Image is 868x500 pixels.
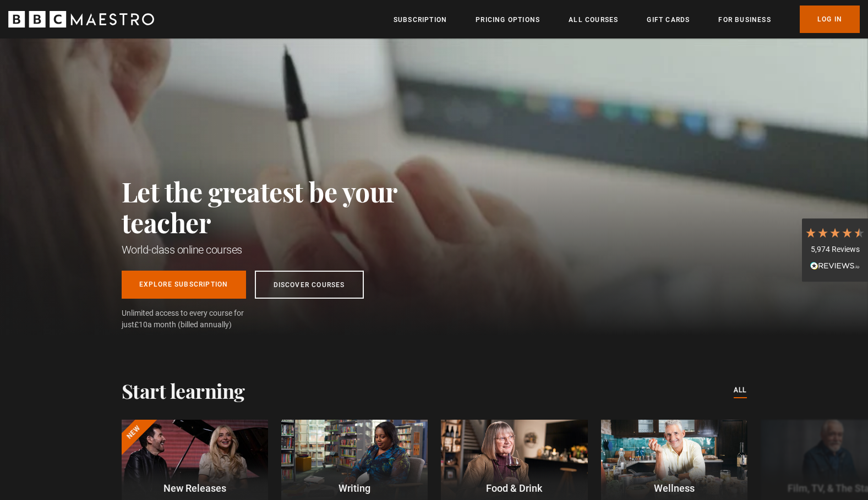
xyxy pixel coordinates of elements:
[805,227,865,239] div: 4.7 Stars
[810,262,860,270] img: REVIEWS.io
[122,271,246,299] a: Explore Subscription
[569,14,618,25] a: All Courses
[802,218,868,282] div: 5,974 ReviewsRead All Reviews
[122,379,245,402] h2: Start learning
[805,244,865,255] div: 5,974 Reviews
[734,384,747,397] a: All
[8,11,154,28] svg: BBC Maestro
[255,271,364,299] a: Discover Courses
[122,242,446,257] h1: World-class online courses
[647,14,690,25] a: Gift Cards
[394,14,447,25] a: Subscription
[805,260,865,273] div: Read All Reviews
[718,14,771,25] a: For business
[800,6,860,33] a: Log In
[394,6,860,33] nav: Primary
[122,307,270,331] span: Unlimited access to every course for just a month (billed annually)
[476,14,540,25] a: Pricing Options
[122,176,446,238] h2: Let the greatest be your teacher
[134,320,148,329] span: £10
